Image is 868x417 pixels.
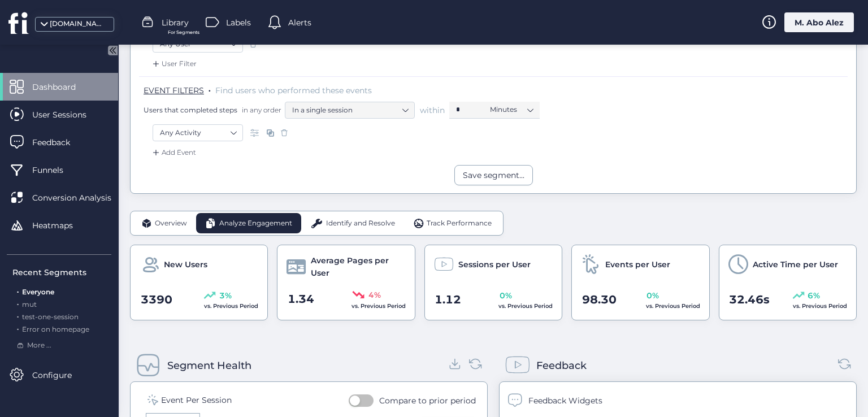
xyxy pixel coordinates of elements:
[32,369,89,381] span: Configure
[160,124,236,141] nz-select-item: Any Activity
[32,164,80,176] span: Funnels
[32,136,87,149] span: Feedback
[17,310,19,321] span: .
[209,83,211,94] span: .
[288,290,314,308] span: 1.34
[168,29,199,36] span: For Segments
[490,101,533,118] nz-select-item: Minutes
[288,16,311,29] span: Alerts
[458,258,531,271] span: Sessions per User
[420,105,445,116] span: within
[226,16,251,29] span: Labels
[150,147,196,158] div: Add Event
[240,105,281,115] span: in any order
[17,323,19,333] span: .
[582,291,617,309] span: 98.30
[326,218,395,229] span: Identify and Resolve
[219,289,232,302] span: 3%
[536,358,587,373] div: Feedback
[164,258,207,271] span: New Users
[793,302,847,310] span: vs. Previous Period
[646,289,659,302] span: 0%
[427,218,492,229] span: Track Performance
[155,218,187,229] span: Overview
[32,81,93,93] span: Dashboard
[161,394,232,406] div: Event Per Session
[219,218,292,229] span: Analyze Engagement
[32,108,103,121] span: User Sessions
[32,219,90,232] span: Heatmaps
[144,85,204,95] span: EVENT FILTERS
[22,300,37,309] span: mut
[162,16,189,29] span: Library
[144,105,237,115] span: Users that completed steps
[17,298,19,309] span: .
[646,302,700,310] span: vs. Previous Period
[50,19,106,29] div: [DOMAIN_NAME]
[22,288,54,296] span: Everyone
[351,302,406,310] span: vs. Previous Period
[463,169,524,181] div: Save segment...
[292,102,407,119] nz-select-item: In a single session
[32,192,128,204] span: Conversion Analysis
[27,340,51,351] span: More ...
[167,358,251,373] div: Segment Health
[605,258,670,271] span: Events per User
[12,266,111,279] div: Recent Segments
[500,289,512,302] span: 0%
[379,394,476,407] div: Compare to prior period
[311,254,405,279] span: Average Pages per User
[141,291,172,309] span: 3390
[22,312,79,321] span: test-one-session
[22,325,89,333] span: Error on homepage
[729,291,770,309] span: 32.46s
[784,12,854,32] div: M. Abo Alez
[368,289,381,301] span: 4%
[204,302,258,310] span: vs. Previous Period
[528,394,602,407] div: Feedback Widgets
[150,58,197,69] div: User Filter
[753,258,838,271] span: Active Time per User
[17,285,19,296] span: .
[498,302,553,310] span: vs. Previous Period
[435,291,461,309] span: 1.12
[808,289,820,302] span: 6%
[215,85,372,95] span: Find users who performed these events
